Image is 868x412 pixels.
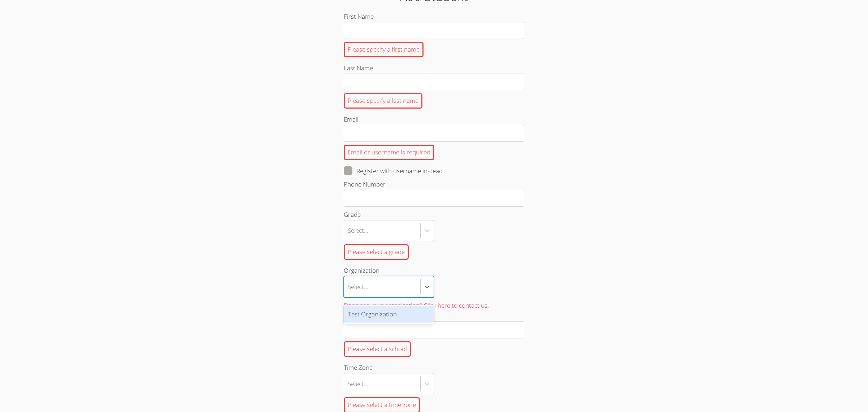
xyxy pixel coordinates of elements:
label: Register with username instead [344,166,443,176]
a: Don't see your organization? Click here to contact us. [344,301,489,310]
div: Please specify a first name [344,42,424,57]
input: EmailEmail or username is required [344,125,524,142]
span: Phone Number [344,180,386,188]
div: Please select a school [344,341,411,357]
div: Email or username is required [344,145,434,160]
div: Select... [348,378,368,389]
div: Select... [348,282,368,292]
input: OrganizationSelect... [348,279,348,295]
div: Please specify a last name [344,93,422,109]
input: Time ZoneSelect...Please select a time zone [348,376,348,392]
div: Please select a grade [344,244,409,260]
div: Select... [348,225,368,236]
input: GradeSelect...Please select a grade [348,223,348,239]
span: Email [344,115,359,123]
input: Phone Number [344,190,524,207]
span: Time Zone [344,363,373,372]
span: Grade [344,210,361,219]
input: SchoolPlease select a school [344,321,524,338]
input: Last NamePlease specify a last name [344,74,524,91]
span: Organization [344,266,379,275]
span: Last Name [344,64,373,72]
div: Test Organization [344,306,434,323]
input: First NamePlease specify a first name [344,22,524,39]
span: First Name [344,12,374,21]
